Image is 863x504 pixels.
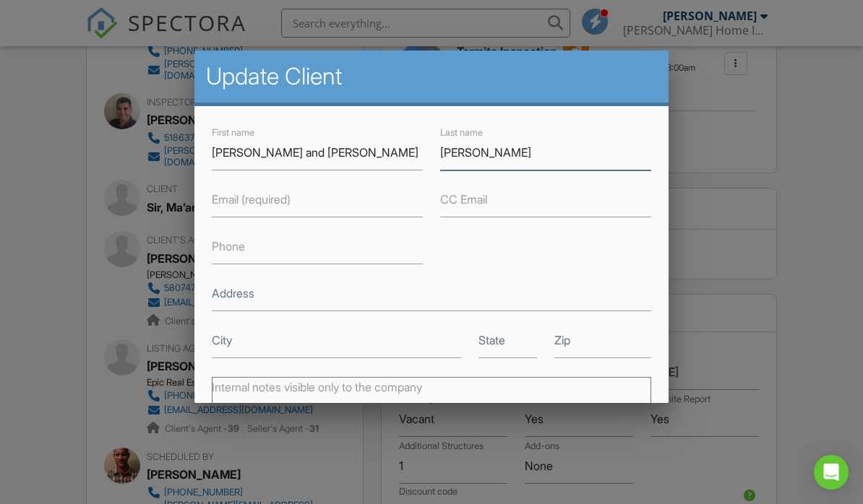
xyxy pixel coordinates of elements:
[554,332,570,348] label: Zip
[478,332,505,348] label: State
[212,332,232,348] label: City
[212,191,291,207] label: Email (required)
[440,126,483,139] label: Last name
[212,238,245,254] label: Phone
[206,62,658,91] h2: Update Client
[440,191,487,207] label: CC Email
[212,285,254,301] label: Address
[212,379,422,395] label: Internal notes visible only to the company
[814,455,849,490] div: Open Intercom Messenger
[212,126,254,139] label: First name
